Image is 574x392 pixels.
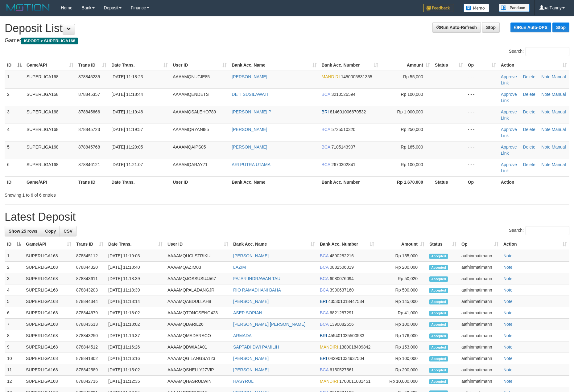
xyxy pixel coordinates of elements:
[322,109,329,114] span: BRI
[23,353,74,364] td: SUPERLIGA168
[322,74,340,79] span: MANDIRI
[464,4,489,12] img: Button%20Memo.svg
[23,262,74,273] td: SUPERLIGA168
[381,59,432,71] th: Amount: activate to sort column ascending
[5,190,234,198] div: Showing 1 to 6 of 6 entries
[5,341,23,353] td: 9
[5,319,23,330] td: 7
[232,145,267,149] a: [PERSON_NAME]
[233,356,269,361] a: [PERSON_NAME]
[459,353,501,364] td: aafhinmatimann
[165,262,231,273] td: AAAAMQAZIM03
[459,376,501,387] td: aafhinmatimann
[106,273,165,284] td: [DATE] 11:18:39
[499,4,530,12] img: panduan.png
[5,376,23,387] td: 12
[5,141,24,159] td: 5
[377,364,427,376] td: Rp 200,000
[498,176,569,188] th: Action
[429,288,448,293] span: Accepted
[320,276,328,281] span: BCA
[465,176,498,188] th: Op
[24,176,76,188] th: Game/API
[23,364,74,376] td: SUPERLIGA168
[377,341,427,353] td: Rp 153,000
[501,127,517,132] a: Approve
[5,226,41,236] a: Show 25 rows
[501,74,517,79] a: Approve
[501,92,517,97] a: Approve
[111,162,143,167] span: [DATE] 11:21:07
[5,88,24,106] td: 2
[106,250,165,262] td: [DATE] 11:19:03
[5,176,24,188] th: ID
[5,273,23,284] td: 3
[109,176,170,188] th: Date Trans.
[432,176,465,188] th: Status
[173,109,216,114] span: AAAAMQSALEHO789
[5,22,569,35] h1: Deposit List
[23,273,74,284] td: SUPERLIGA168
[320,356,327,361] span: BRI
[377,330,427,341] td: Rp 176,000
[501,145,517,149] a: Approve
[165,296,231,307] td: AAAAMQABDULLAH8
[64,229,72,234] span: CSV
[165,330,231,341] td: AAAAMQMADARACO
[503,345,513,349] a: Note
[503,322,513,327] a: Note
[24,71,76,89] td: SUPERLIGA168
[501,162,566,173] a: Manual Link
[24,141,76,159] td: SUPERLIGA168
[322,162,330,167] span: BCA
[328,333,364,338] span: Copy 455401035500533 to clipboard
[106,319,165,330] td: [DATE] 11:18:02
[5,353,23,364] td: 10
[232,109,271,114] a: [PERSON_NAME] P
[319,176,381,188] th: Bank Acc. Number
[322,145,330,149] span: BCA
[552,22,569,32] a: Stop
[377,296,427,307] td: Rp 145,000
[173,145,206,149] span: AAAAMQAIPS05
[330,310,354,315] span: Copy 6821287291 to clipboard
[5,71,24,89] td: 1
[106,364,165,376] td: [DATE] 11:15:02
[165,284,231,296] td: AAAAMQPALADANGJR
[322,127,330,132] span: BCA
[165,319,231,330] td: AAAAMQDARIL26
[231,239,317,250] th: Bank Acc. Name: activate to sort column ascending
[523,92,535,97] a: Delete
[74,262,106,273] td: 878844320
[232,92,268,97] a: DETI SUSILAWATI
[232,127,267,132] a: [PERSON_NAME]
[501,109,517,114] a: Approve
[23,341,74,353] td: SUPERLIGA168
[429,254,448,259] span: Accepted
[74,239,106,250] th: Trans ID: activate to sort column ascending
[320,299,327,304] span: BRI
[319,59,381,71] th: Bank Acc. Number: activate to sort column ascending
[331,162,355,167] span: Copy 2670302841 to clipboard
[74,353,106,364] td: 878841802
[111,109,143,114] span: [DATE] 11:19:46
[233,253,269,258] a: [PERSON_NAME]
[106,330,165,341] td: [DATE] 11:16:37
[60,226,76,236] a: CSV
[482,22,500,33] a: Stop
[523,74,535,79] a: Delete
[233,310,262,315] a: ASEP SOPIAN
[23,250,74,262] td: SUPERLIGA168
[74,364,106,376] td: 878842589
[377,273,427,284] td: Rp 50,020
[465,159,498,176] td: - - -
[23,284,74,296] td: SUPERLIGA168
[423,4,454,12] img: Feedback.jpg
[429,276,448,282] span: Accepted
[501,239,569,250] th: Action: activate to sort column ascending
[459,250,501,262] td: aafhinmatimann
[78,109,100,114] span: 878845666
[330,265,354,270] span: Copy 0882506019 to clipboard
[459,262,501,273] td: aafhinmatimann
[21,38,78,44] span: ISPORT > SUPERLIGA168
